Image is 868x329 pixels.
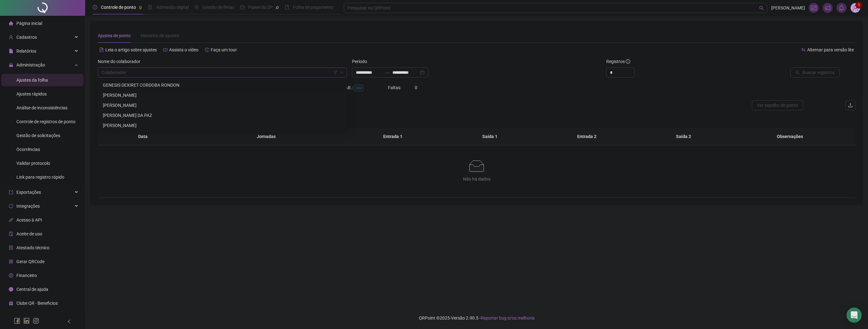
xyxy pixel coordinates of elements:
th: Entrada 2 [538,128,635,145]
span: Acesso à API [16,217,42,222]
span: qrcode [9,259,13,264]
span: Integrações [16,204,40,209]
span: 1 [858,3,860,7]
span: home [9,21,13,26]
div: GENESIS DEXIRET CORDOBA RONDON [99,80,346,90]
span: Controle de registros de ponto [16,119,75,124]
button: Buscar registros [790,67,840,78]
span: Gerar QRCode [16,259,44,264]
span: pushpin [275,6,279,9]
span: swap-right [385,70,390,75]
span: Financeiro [16,273,37,278]
span: sync [9,204,13,208]
span: Ajustes de ponto [98,33,131,38]
div: Open Intercom Messenger [847,308,862,323]
th: Observações [728,128,852,145]
div: [PERSON_NAME] [103,102,342,109]
span: pushpin [138,6,142,9]
span: Painel do DP [248,5,273,10]
span: Gestão de solicitações [16,133,60,138]
span: Ajustes rápidos [16,91,47,96]
div: [PERSON_NAME] [103,122,342,129]
th: Data [98,128,188,145]
label: Nome do colaborador [98,58,144,65]
div: GENESIS DEXIRET CORDOBA RONDON [103,82,342,89]
span: down [340,71,343,74]
span: solution [9,245,13,250]
span: Observações [733,133,847,140]
span: file-text [99,48,104,52]
div: NAYARA EVELYN LEMOS DA PAZ [99,110,346,120]
div: KATIELE PEREIRA OLIVEIRA [99,100,346,110]
span: bell [839,5,844,11]
img: 94382 [851,3,860,13]
button: Ver espelho de ponto [752,100,803,110]
span: Folha de pagamento [293,5,333,10]
span: instagram [33,318,39,324]
span: Administração [16,62,45,67]
span: book [285,5,289,9]
span: audit [9,232,13,236]
span: clock-circle [93,5,97,9]
span: Cadastros [16,35,37,40]
span: Histórico de ajustes [141,33,179,38]
span: dashboard [240,5,244,9]
span: export [9,190,13,194]
div: KATIANA PEREIRA OLIVEIRA [99,90,346,100]
span: Relatórios [16,49,36,54]
span: Admissão digital [156,5,189,10]
span: swap [801,48,806,52]
span: search [759,6,764,10]
span: api [9,218,13,222]
span: Faça um tour [211,47,237,52]
span: Leia o artigo sobre ajustes [105,47,157,52]
sup: Atualize o seu contato no menu Meus Dados [856,2,862,8]
th: Jornadas [188,128,344,145]
footer: QRPoint © 2025 - 2.90.5 - [85,307,868,329]
span: gift [9,301,13,305]
span: user-add [9,35,13,39]
span: left [67,319,71,324]
span: Faltas: [388,85,402,90]
span: sun [194,5,199,9]
span: notification [825,5,830,11]
span: dollar [9,273,13,278]
span: filter [333,71,337,74]
span: linkedin [23,318,30,324]
div: TAINARA DE ALMEIDA DA SILVA [99,120,346,130]
span: --:-- [354,84,364,91]
span: facebook [14,318,20,324]
span: 0 [415,85,417,90]
span: Página inicial [16,21,42,26]
div: Não há dados [105,176,848,182]
div: H. TRAB.: [334,84,388,91]
div: [PERSON_NAME] DA PAZ [103,112,342,119]
span: Gestão de férias [202,5,234,10]
span: Registros [606,58,630,65]
th: Saída 1 [441,128,538,145]
span: youtube [163,48,167,52]
div: [PERSON_NAME] [103,92,342,99]
span: Assista o vídeo [169,47,198,52]
span: Central de ajuda [16,287,48,292]
span: Clube QR - Beneficios [16,301,58,306]
span: Ocorrências [16,147,40,152]
span: info-circle [9,287,13,291]
label: Período [352,58,371,65]
span: Exportações [16,190,41,195]
span: Alternar para versão lite [807,47,854,52]
span: Atestado técnico [16,245,50,250]
span: fund [811,5,817,11]
span: Ajustes da folha [16,78,48,83]
span: to [385,70,390,75]
span: lock [9,63,13,67]
span: Análise de inconsistências [16,105,67,110]
span: file [9,49,13,53]
span: Versão [451,315,465,320]
span: Aceite de uso [16,231,42,236]
span: info-circle [626,59,630,64]
span: history [205,48,209,52]
span: Controle de ponto [101,5,136,10]
span: Reportar bug e/ou melhoria [481,315,535,320]
span: file-done [148,5,152,9]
